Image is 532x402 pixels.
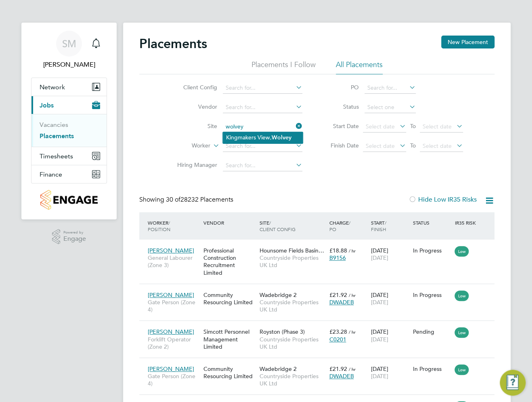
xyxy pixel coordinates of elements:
[259,219,295,232] span: / Client Config
[348,366,355,372] span: / hr
[408,196,477,204] label: Hide Low IR35 Risks
[40,152,73,160] span: Timesheets
[223,141,302,152] input: Search for...
[171,84,217,91] label: Client Config
[413,365,451,373] div: In Progress
[40,83,65,91] span: Network
[31,147,107,165] button: Timesheets
[201,243,257,280] div: Professional Construction Recruitment Limited
[369,324,411,347] div: [DATE]
[371,373,388,380] span: [DATE]
[423,142,452,149] span: Select date
[146,242,494,249] a: [PERSON_NAME]General Labourer (Zone 3)Professional Construction Recruitment LimitedHounsome Field...
[329,328,347,335] span: £23.28
[455,246,469,257] span: Low
[31,96,107,114] button: Jobs
[413,291,451,299] div: In Progress
[257,215,327,236] div: Site
[223,121,302,133] input: Search for...
[323,142,359,149] label: Finish Date
[31,114,107,147] div: Jobs
[329,373,354,380] span: DWADEB
[369,243,411,265] div: [DATE]
[146,361,494,368] a: [PERSON_NAME]Gate Person (Zone 4)Community Resourcing LimitedWadebridge 2Countryside Properties U...
[259,247,324,254] span: Hounsome Fields Basin…
[323,84,359,91] label: PO
[441,36,494,48] button: New Placement
[31,190,107,210] a: Go to home page
[371,219,386,232] span: / Finish
[500,370,526,396] button: Engage Resource Center
[329,299,354,306] span: DWADEB
[148,254,199,269] span: General Labourer (Zone 3)
[31,31,107,69] a: SM[PERSON_NAME]
[31,165,107,183] button: Finance
[171,103,217,110] label: Vendor
[259,365,296,373] span: Wadebridge 2
[366,142,395,149] span: Select date
[201,287,257,310] div: Community Resourcing Limited
[329,254,346,261] span: B9156
[371,299,388,306] span: [DATE]
[148,291,194,299] span: [PERSON_NAME]
[323,103,359,110] label: Status
[452,215,480,230] div: IR35 Risk
[146,215,201,236] div: Worker
[329,291,347,299] span: £21.92
[31,60,107,69] span: Sarah Moorcroft
[251,60,316,74] li: Placements I Follow
[455,364,469,375] span: Low
[40,132,74,140] a: Placements
[413,247,451,254] div: In Progress
[40,190,97,210] img: countryside-properties-logo-retina.png
[408,121,418,131] span: To
[364,82,416,94] input: Search for...
[366,123,395,130] span: Select date
[455,327,469,338] span: Low
[369,287,411,310] div: [DATE]
[31,78,107,96] button: Network
[148,336,199,350] span: Forklift Operator (Zone 2)
[40,121,68,128] a: Vacancies
[139,36,207,52] h2: Placements
[259,336,325,350] span: Countryside Properties UK Ltd
[455,290,469,301] span: Low
[348,248,355,254] span: / hr
[223,160,302,171] input: Search for...
[21,23,117,219] nav: Main navigation
[323,122,359,130] label: Start Date
[139,196,235,204] div: Showing
[40,101,54,109] span: Jobs
[348,329,355,335] span: / hr
[201,215,257,230] div: Vendor
[164,142,210,150] label: Worker
[148,373,199,387] span: Gate Person (Zone 4)
[148,219,170,232] span: / Position
[272,134,291,141] b: Wolvey
[329,247,347,254] span: £18.88
[348,292,355,298] span: / hr
[148,365,194,373] span: [PERSON_NAME]
[166,196,180,204] span: 30 of
[259,328,304,335] span: Royston (Phase 3)
[62,38,76,49] span: SM
[148,247,194,254] span: [PERSON_NAME]
[146,287,494,294] a: [PERSON_NAME]Gate Person (Zone 4)Community Resourcing LimitedWadebridge 2Countryside Properties U...
[52,229,86,244] a: Powered byEngage
[166,196,233,204] span: 28232 Placements
[146,324,494,330] a: [PERSON_NAME]Forklift Operator (Zone 2)Simcott Personnel Management LimitedRoyston (Phase 3)Count...
[371,254,388,261] span: [DATE]
[329,219,350,232] span: / PO
[63,236,86,242] span: Engage
[411,215,453,230] div: Status
[148,328,194,335] span: [PERSON_NAME]
[369,215,411,236] div: Start
[423,123,452,130] span: Select date
[327,215,369,236] div: Charge
[259,299,325,313] span: Countryside Properties UK Ltd
[63,229,86,236] span: Powered by
[201,361,257,384] div: Community Resourcing Limited
[148,299,199,313] span: Gate Person (Zone 4)
[201,324,257,354] div: Simcott Personnel Management Limited
[329,336,346,343] span: C0201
